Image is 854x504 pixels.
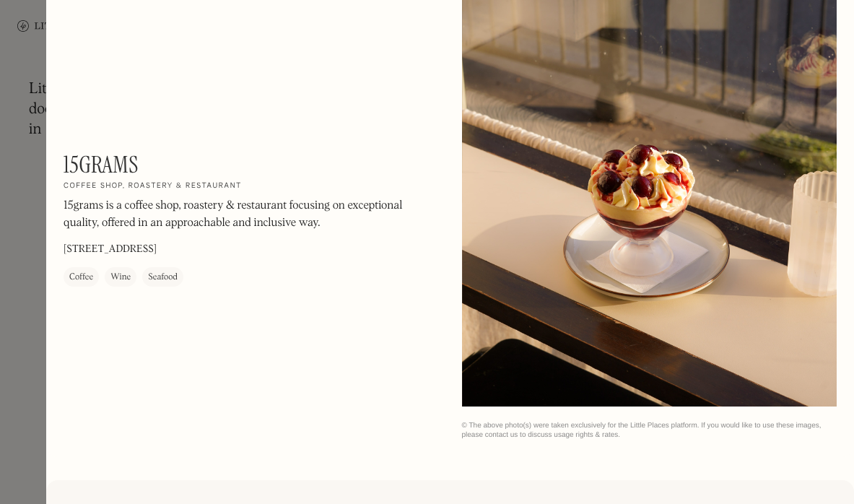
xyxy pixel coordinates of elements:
[64,243,157,258] p: [STREET_ADDRESS]
[462,421,837,440] div: © The above photo(s) were taken exclusively for the Little Places platform. If you would like to ...
[69,271,93,285] div: Coffee
[64,151,139,178] h1: 15grams
[64,182,242,192] h2: Coffee shop, roastery & restaurant
[64,198,439,233] p: 15grams is a coffee shop, roastery & restaurant focusing on exceptional quality, offered in an ap...
[148,271,178,285] div: Seafood
[110,271,131,285] div: Wine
